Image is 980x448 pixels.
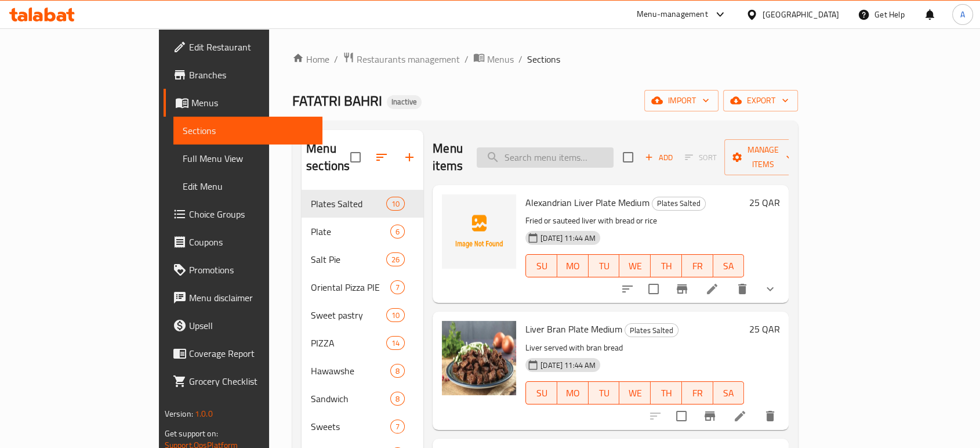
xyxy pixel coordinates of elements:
[562,385,584,402] span: MO
[390,364,405,378] div: items
[302,190,423,218] div: Plates Salted10
[164,312,322,339] a: Upsell
[625,324,678,337] span: Plates Salted
[718,258,740,274] span: SA
[164,284,322,312] a: Menu disclaimer
[525,214,744,228] p: Fried or sauteed liver with bread or rice
[614,275,641,303] button: sort-choices
[189,374,313,388] span: Grocery Checklist
[651,381,682,404] button: TH
[557,381,589,404] button: MO
[387,95,422,109] div: Inactive
[311,280,390,294] span: Oriental Pizza PIE
[387,97,422,107] span: Inactive
[357,52,460,66] span: Restaurants management
[311,364,390,378] span: Hawawshe
[386,336,405,350] div: items
[525,381,557,404] button: SU
[164,228,322,256] a: Coupons
[387,198,404,209] span: 10
[536,360,600,371] span: [DATE] 11:44 AM
[302,329,423,357] div: PIZZA14
[651,254,682,277] button: TH
[734,143,793,172] span: Manage items
[655,258,677,274] span: TH
[696,402,724,430] button: Branch-specific-item
[619,254,651,277] button: WE
[386,197,405,211] div: items
[189,68,313,82] span: Branches
[302,245,423,273] div: Salt Pie26
[525,194,649,211] span: Alexandrian Liver Plate Medium
[641,277,666,301] span: Select to update
[165,406,193,421] span: Version:
[589,381,620,404] button: TU
[728,275,756,303] button: delete
[173,172,322,200] a: Edit Menu
[311,336,386,350] span: PIZZA
[195,406,213,421] span: 1.0.0
[687,258,709,274] span: FR
[311,252,386,266] span: Salt Pie
[164,256,322,284] a: Promotions
[164,61,322,89] a: Branches
[390,225,405,239] div: items
[525,341,744,355] p: Liver served with bran bread
[189,263,313,277] span: Promotions
[191,96,313,110] span: Menus
[183,124,313,138] span: Sections
[593,385,615,402] span: TU
[477,147,614,168] input: search
[557,254,589,277] button: MO
[624,258,646,274] span: WE
[527,52,560,66] span: Sections
[669,404,694,428] span: Select to update
[637,8,708,21] div: Menu-management
[386,252,405,266] div: items
[292,52,798,67] nav: breadcrumb
[183,179,313,193] span: Edit Menu
[442,194,516,269] img: Alexandrian Liver Plate Medium
[343,52,460,67] a: Restaurants management
[173,144,322,172] a: Full Menu View
[386,308,405,322] div: items
[640,149,677,167] span: Add item
[677,149,724,167] span: Select section first
[292,88,382,114] span: FATATRI BAHRI
[644,90,718,111] button: import
[311,392,390,406] div: Sandwich
[343,145,368,169] span: Select all sections
[387,310,404,321] span: 10
[705,282,719,296] a: Edit menu item
[311,225,390,239] span: Plate
[536,233,600,244] span: [DATE] 11:44 AM
[391,393,404,404] span: 8
[390,280,405,294] div: items
[749,194,779,211] h6: 25 QAR
[723,90,798,111] button: export
[654,93,709,108] span: import
[391,421,404,432] span: 7
[687,385,709,402] span: FR
[668,275,696,303] button: Branch-specific-item
[391,282,404,293] span: 7
[165,426,218,441] span: Get support on:
[390,420,405,433] div: items
[619,381,651,404] button: WE
[593,258,615,274] span: TU
[390,392,405,406] div: items
[756,275,784,303] button: show more
[763,282,777,296] svg: Show Choices
[589,254,620,277] button: TU
[643,151,674,164] span: Add
[713,381,745,404] button: SA
[724,139,802,175] button: Manage items
[749,321,779,337] h6: 25 QAR
[640,149,677,167] button: Add
[334,52,338,66] li: /
[311,420,390,433] span: Sweets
